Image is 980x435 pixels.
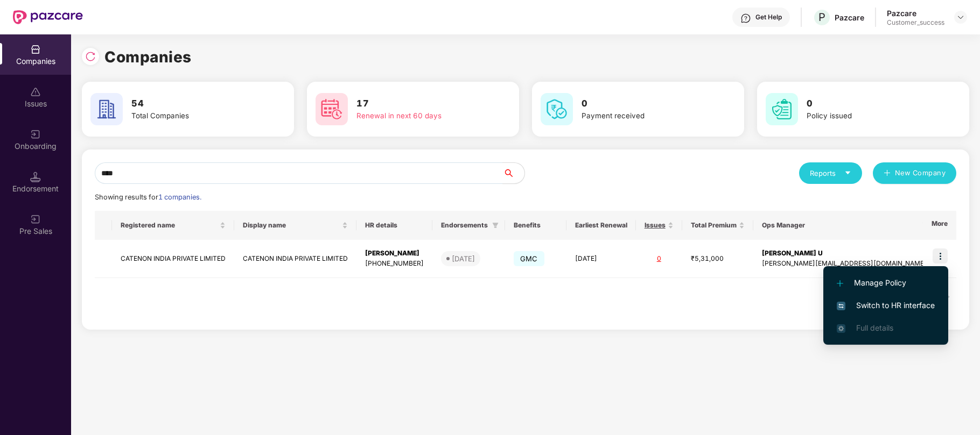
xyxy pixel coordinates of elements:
[755,13,782,22] div: Get Help
[582,97,709,111] h3: 0
[234,211,356,240] th: Display name
[112,240,234,278] td: CATENON INDIA PRIVATE LIMITED
[490,219,501,232] span: filter
[691,254,745,264] div: ₹5,31,000
[887,18,944,27] div: Customer_success
[541,93,573,125] img: svg+xml;base64,PHN2ZyB4bWxucz0iaHR0cDovL3d3dy53My5vcmcvMjAwMC9zdmciIHdpZHRoPSI2MCIgaGVpZ2h0PSI2MC...
[873,162,956,184] button: plusNew Company
[682,211,753,240] th: Total Premium
[762,221,918,230] span: Ops Manager
[887,8,944,18] div: Pazcare
[30,129,41,140] img: svg+xml;base64,PHN2ZyB3aWR0aD0iMjAiIGhlaWdodD0iMjAiIHZpZXdCb3g9IjAgMCAyMCAyMCIgZmlsbD0ibm9uZSIgeG...
[502,162,525,184] button: search
[502,169,524,177] span: search
[895,168,946,179] span: New Company
[365,259,424,269] div: [PHONE_NUMBER]
[636,211,682,240] th: Issues
[131,97,258,111] h3: 54
[356,97,484,111] h3: 17
[837,299,935,311] span: Switch to HR interface
[566,240,636,278] td: [DATE]
[492,222,499,229] span: filter
[30,214,41,225] img: svg+xml;base64,PHN2ZyB3aWR0aD0iMjAiIGhlaWdodD0iMjAiIHZpZXdCb3g9IjAgMCAyMCAyMCIgZmlsbD0ibm9uZSIgeG...
[243,221,340,230] span: Display name
[30,87,41,97] img: svg+xml;base64,PHN2ZyBpZD0iSXNzdWVzX2Rpc2FibGVkIiB4bWxucz0iaHR0cDovL3d3dy53My5vcmcvMjAwMC9zdmciIH...
[837,280,843,287] img: svg+xml;base64,PHN2ZyB4bWxucz0iaHR0cDovL3d3dy53My5vcmcvMjAwMC9zdmciIHdpZHRoPSIxMi4yMDEiIGhlaWdodD...
[766,93,798,125] img: svg+xml;base64,PHN2ZyB4bWxucz0iaHR0cDovL3d3dy53My5vcmcvMjAwMC9zdmciIHdpZHRoPSI2MCIgaGVpZ2h0PSI2MC...
[566,211,636,240] th: Earliest Renewal
[835,12,864,23] div: Pazcare
[13,10,83,24] img: New Pazcare Logo
[884,169,891,178] span: plus
[121,221,218,230] span: Registered name
[365,248,424,259] div: [PERSON_NAME]
[837,324,845,333] img: svg+xml;base64,PHN2ZyB4bWxucz0iaHR0cDovL3d3dy53My5vcmcvMjAwMC9zdmciIHdpZHRoPSIxNi4zNjMiIGhlaWdodD...
[920,219,931,232] span: filter
[30,44,41,55] img: svg+xml;base64,PHN2ZyBpZD0iQ29tcGFuaWVzIiB4bWxucz0iaHR0cDovL3d3dy53My5vcmcvMjAwMC9zdmciIHdpZHRoPS...
[923,211,956,240] th: More
[356,110,484,122] div: Renewal in next 60 days
[316,93,348,125] img: svg+xml;base64,PHN2ZyB4bWxucz0iaHR0cDovL3d3dy53My5vcmcvMjAwMC9zdmciIHdpZHRoPSI2MCIgaGVpZ2h0PSI2MC...
[956,13,965,22] img: svg+xml;base64,PHN2ZyBpZD0iRHJvcGRvd24tMzJ4MzIiIHhtbG5zPSJodHRwOi8vd3d3LnczLm9yZy8yMDAwL3N2ZyIgd2...
[582,110,709,122] div: Payment received
[856,323,893,332] span: Full details
[810,168,851,179] div: Reports
[95,193,201,201] span: Showing results for
[807,110,934,122] div: Policy issued
[933,248,948,263] img: icon
[691,221,737,230] span: Total Premium
[85,51,96,62] img: svg+xml;base64,PHN2ZyBpZD0iUmVsb2FkLTMyeDMyIiB4bWxucz0iaHR0cDovL3d3dy53My5vcmcvMjAwMC9zdmciIHdpZH...
[837,277,935,289] span: Manage Policy
[505,211,566,240] th: Benefits
[234,240,356,278] td: CATENON INDIA PRIVATE LIMITED
[818,11,825,24] span: P
[762,259,927,269] div: [PERSON_NAME][EMAIL_ADDRESS][DOMAIN_NAME]
[645,254,674,264] div: 0
[762,248,927,259] div: [PERSON_NAME] U
[90,93,123,125] img: svg+xml;base64,PHN2ZyB4bWxucz0iaHR0cDovL3d3dy53My5vcmcvMjAwMC9zdmciIHdpZHRoPSI2MCIgaGVpZ2h0PSI2MC...
[740,13,751,24] img: svg+xml;base64,PHN2ZyBpZD0iSGVscC0zMngzMiIgeG1sbnM9Imh0dHA6Ly93d3cudzMub3JnLzIwMDAvc3ZnIiB3aWR0aD...
[131,110,258,122] div: Total Companies
[441,221,488,230] span: Endorsements
[807,97,934,111] h3: 0
[158,193,201,201] span: 1 companies.
[104,45,192,69] h1: Companies
[112,211,234,240] th: Registered name
[452,253,475,264] div: [DATE]
[514,251,544,266] span: GMC
[30,172,41,182] img: svg+xml;base64,PHN2ZyB3aWR0aD0iMTQuNSIgaGVpZ2h0PSIxNC41IiB2aWV3Qm94PSIwIDAgMTYgMTYiIGZpbGw9Im5vbm...
[837,302,845,310] img: svg+xml;base64,PHN2ZyB4bWxucz0iaHR0cDovL3d3dy53My5vcmcvMjAwMC9zdmciIHdpZHRoPSIxNiIgaGVpZ2h0PSIxNi...
[645,221,666,230] span: Issues
[844,169,851,176] span: caret-down
[356,211,432,240] th: HR details
[922,222,929,229] span: filter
